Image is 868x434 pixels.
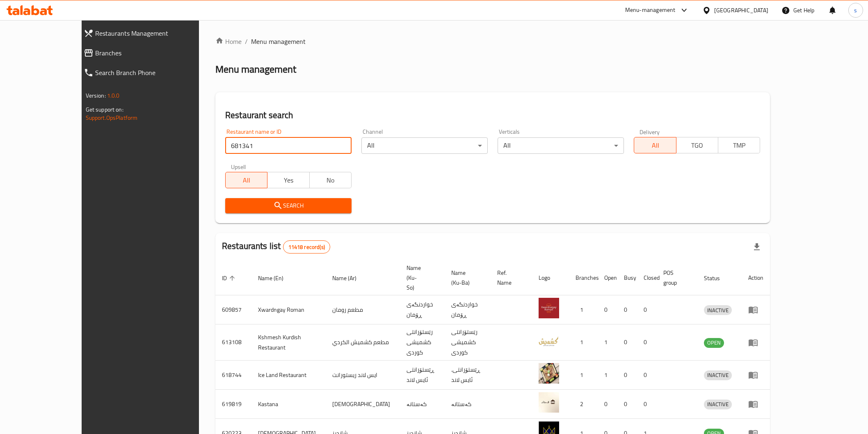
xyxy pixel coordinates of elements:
[215,390,251,419] td: 619819
[722,139,757,151] span: TMP
[77,63,226,82] a: Search Branch Phone
[742,260,770,295] th: Action
[225,198,352,213] button: Search
[86,104,123,115] span: Get support on:
[258,273,294,283] span: Name (En)
[748,399,763,409] div: Menu
[497,268,522,288] span: Ref. Name
[617,390,637,419] td: 0
[231,164,246,169] label: Upsell
[680,139,715,151] span: TGO
[215,295,251,324] td: 609857
[225,137,352,154] input: Search for restaurant name or ID..
[86,90,106,101] span: Version:
[251,361,326,390] td: Ice Land Restaurant
[539,298,559,318] img: Xwardngay Roman
[704,306,732,315] span: INACTIVE
[400,295,445,324] td: خواردنگەی ڕۆمان
[748,370,763,380] div: Menu
[676,137,718,153] button: TGO
[361,137,488,154] div: All
[313,174,348,186] span: No
[283,240,330,254] div: Total records count
[569,260,598,295] th: Branches
[598,324,617,361] td: 1
[532,260,569,295] th: Logo
[498,137,624,154] div: All
[704,400,732,409] span: INACTIVE
[95,48,220,58] span: Branches
[598,295,617,324] td: 0
[225,109,760,121] h2: Restaurant search
[400,361,445,390] td: ڕێستۆرانتی ئایس لاند
[407,263,435,292] span: Name (Ku-So)
[400,324,445,361] td: رێستۆرانتی کشمیشى كوردى
[251,390,326,419] td: Kastana
[326,390,400,419] td: [DEMOGRAPHIC_DATA]
[107,90,120,101] span: 1.0.0
[640,129,660,135] label: Delivery
[617,295,637,324] td: 0
[748,338,763,347] div: Menu
[747,237,767,257] div: Export file
[215,324,251,361] td: 613108
[326,361,400,390] td: ايس لاند ريستورانت
[637,361,657,390] td: 0
[714,6,768,15] div: [GEOGRAPHIC_DATA]
[634,137,676,153] button: All
[704,338,724,348] div: OPEN
[569,324,598,361] td: 1
[598,390,617,419] td: 0
[86,112,138,123] a: Support.OpsPlatform
[251,37,306,46] span: Menu management
[451,268,481,288] span: Name (Ku-Ba)
[245,37,248,46] li: /
[332,273,367,283] span: Name (Ar)
[215,37,242,46] a: Home
[215,361,251,390] td: 618744
[637,324,657,361] td: 0
[400,390,445,419] td: کەستانە
[77,43,226,63] a: Branches
[569,361,598,390] td: 1
[445,324,491,361] td: رێستۆرانتی کشمیشى كوردى
[598,260,617,295] th: Open
[445,390,491,419] td: کەستانە
[445,361,491,390] td: .ڕێستۆرانتی ئایس لاند
[539,363,559,384] img: Ice Land Restaurant
[704,338,724,347] span: OPEN
[326,295,400,324] td: مطعم رومان
[77,23,226,43] a: Restaurants Management
[229,174,264,186] span: All
[569,295,598,324] td: 1
[283,243,330,251] span: 11418 record(s)
[617,260,637,295] th: Busy
[569,390,598,419] td: 2
[95,68,220,78] span: Search Branch Phone
[326,324,400,361] td: مطعم كشميش الكردي
[232,201,345,211] span: Search
[704,370,732,380] span: INACTIVE
[598,361,617,390] td: 1
[271,174,306,186] span: Yes
[637,390,657,419] td: 0
[637,260,657,295] th: Closed
[215,63,296,76] h2: Menu management
[704,305,732,315] div: INACTIVE
[251,324,326,361] td: Kshmesh Kurdish Restaurant
[251,295,326,324] td: Xwardngay Roman
[718,137,760,153] button: TMP
[663,268,688,288] span: POS group
[539,392,559,413] img: Kastana
[95,28,220,38] span: Restaurants Management
[637,295,657,324] td: 0
[267,172,309,188] button: Yes
[222,273,238,283] span: ID
[539,331,559,351] img: Kshmesh Kurdish Restaurant
[704,273,731,283] span: Status
[617,361,637,390] td: 0
[445,295,491,324] td: خواردنگەی ڕۆمان
[309,172,352,188] button: No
